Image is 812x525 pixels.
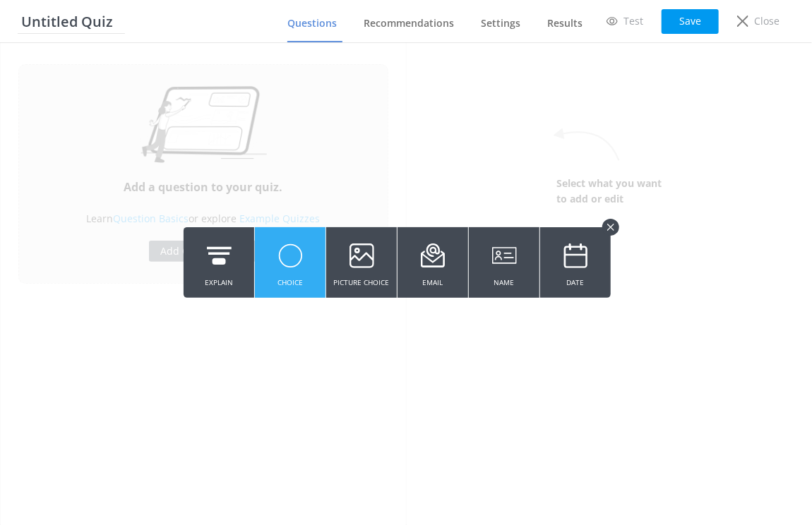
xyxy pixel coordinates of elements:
button: Email [398,227,468,298]
button: Date [540,227,611,298]
a: Test [597,9,653,33]
span: Settings [481,16,520,30]
span: Results [547,16,583,30]
button: Explain [184,227,254,298]
button: Picture Choice [326,227,397,298]
span: Questions [287,16,337,30]
button: Name [469,227,539,298]
span: Recommendations [364,16,454,30]
button: Choice [255,227,326,298]
button: Save [662,9,719,34]
p: Close [754,13,780,29]
p: Test [623,13,643,29]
